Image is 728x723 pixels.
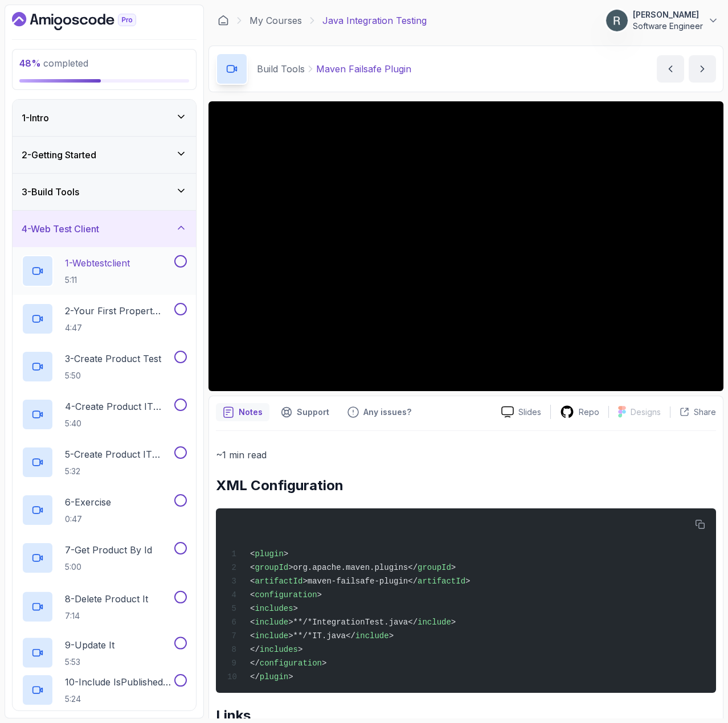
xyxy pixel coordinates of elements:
button: user profile image[PERSON_NAME]Software Engineer [606,9,719,32]
p: 0:47 [65,514,111,525]
p: Repo [579,406,599,418]
h3: 4 - Web Test Client [22,222,99,236]
p: 5:40 [65,418,172,429]
button: previous content [657,55,684,83]
span: include [355,631,389,640]
button: 8-Delete Product It7:14 [22,591,187,623]
p: 1 - Webtestclient [65,256,130,270]
p: Designs [631,406,661,418]
p: 10 - Include isPublished In DTO [65,675,172,689]
p: 6 - Exercise [65,495,111,509]
button: 3-Build Tools [13,174,196,210]
iframe: 4 - maven-failsafe-plugin [208,101,723,391]
span: 48 % [19,57,41,69]
p: 4:47 [65,322,172,334]
p: [PERSON_NAME] [633,9,703,20]
span: < [250,577,255,586]
span: < [250,604,255,613]
p: 5 - Create Product IT (Part 2) [65,447,172,461]
span: artifactId [418,577,465,586]
span: < [250,631,255,640]
p: 4 - Create Product IT (Part 1) [65,400,172,413]
span: > [288,672,293,681]
span: include [255,631,288,640]
span: > [465,577,470,586]
span: includes [255,604,293,613]
p: Software Engineer [633,20,703,32]
span: include [418,618,451,627]
p: 9 - Update It [65,638,114,652]
span: < [250,590,255,599]
span: < [250,618,255,627]
button: 4-Web Test Client [13,211,196,247]
button: Support button [274,403,336,421]
p: Notes [239,406,263,418]
button: 4-Create Product IT (Part 1)5:40 [22,399,187,430]
a: My Courses [250,14,302,27]
button: 6-Exercise0:47 [22,494,187,526]
span: groupId [255,563,288,572]
span: > [298,645,302,654]
h2: XML Configuration [216,476,716,495]
span: </ [250,659,260,668]
p: 7 - Get Product By Id [65,543,152,557]
a: Dashboard [12,12,162,30]
button: 5-Create Product IT (Part 2)5:32 [22,446,187,478]
button: next content [689,55,716,83]
span: completed [19,57,88,69]
span: >maven-failsafe-plugin</ [302,577,418,586]
span: include [255,618,288,627]
a: Slides [492,406,550,418]
span: > [317,590,322,599]
span: artifactId [255,577,302,586]
img: user profile image [606,10,628,31]
p: Share [694,406,716,418]
button: 9-Update It5:53 [22,637,187,669]
p: Support [297,406,329,418]
button: 2-Getting Started [13,137,196,173]
span: > [293,604,298,613]
p: Java Integration Testing [322,14,427,27]
span: includes [260,645,298,654]
button: Share [670,406,716,418]
p: Any issues? [363,406,411,418]
span: > [451,563,456,572]
p: 2 - Your First Propert Integration Test [65,304,172,318]
span: </ [250,645,260,654]
span: >**/*IntegrationTest.java</ [288,618,418,627]
p: Slides [518,406,541,418]
span: < [250,549,255,558]
p: 5:11 [65,274,130,286]
p: 5:00 [65,561,152,573]
span: configuration [260,659,322,668]
p: 5:24 [65,693,172,705]
p: 3 - Create Product Test [65,352,161,365]
p: 7:14 [65,610,148,622]
span: >org.apache.maven.plugins</ [288,563,418,572]
span: < [250,563,255,572]
p: 5:32 [65,466,172,477]
button: 7-Get Product By Id5:00 [22,542,187,574]
span: plugin [255,549,283,558]
p: ~1 min read [216,447,716,463]
a: Dashboard [218,15,229,26]
p: 5:50 [65,370,161,381]
button: Feedback button [341,403,418,421]
p: Build Tools [257,62,305,76]
p: Maven Failsafe Plugin [316,62,411,76]
p: 5:53 [65,656,114,668]
a: Repo [551,405,608,419]
span: </ [250,672,260,681]
button: 2-Your First Propert Integration Test4:47 [22,303,187,335]
span: > [389,631,394,640]
h3: 1 - Intro [22,111,49,125]
button: 3-Create Product Test5:50 [22,351,187,383]
button: 10-Include isPublished In DTO5:24 [22,674,187,706]
button: notes button [216,403,269,421]
h3: 2 - Getting Started [22,148,96,162]
span: > [451,618,456,627]
h3: 3 - Build Tools [22,185,79,199]
span: plugin [260,672,288,681]
span: > [322,659,326,668]
span: > [284,549,288,558]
